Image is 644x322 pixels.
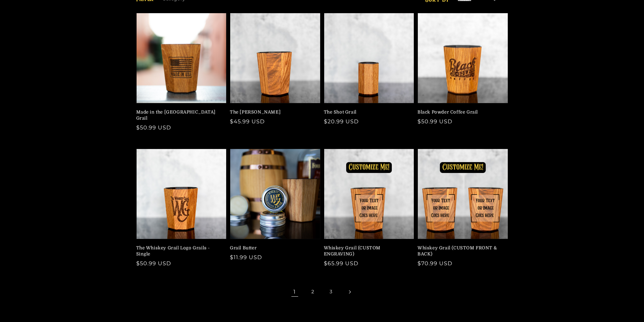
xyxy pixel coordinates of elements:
a: Next page [342,284,357,299]
a: Made in the [GEOGRAPHIC_DATA] Grail [136,109,223,121]
a: The Shot Grail [324,109,410,115]
a: The Whiskey Grail Logo Grails - Single [136,245,223,257]
a: Whiskey Grail (CUSTOM ENGRAVING) [324,245,410,257]
span: Page 1 [287,284,302,299]
a: The [PERSON_NAME] [230,109,316,115]
a: Grail Butter [230,245,316,251]
a: Page 3 [324,284,339,299]
nav: Pagination [136,284,508,299]
a: Black Powder Coffee Grail [418,109,504,115]
a: Whiskey Grail (CUSTOM FRONT & BACK) [418,245,504,257]
a: Page 2 [306,284,320,299]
